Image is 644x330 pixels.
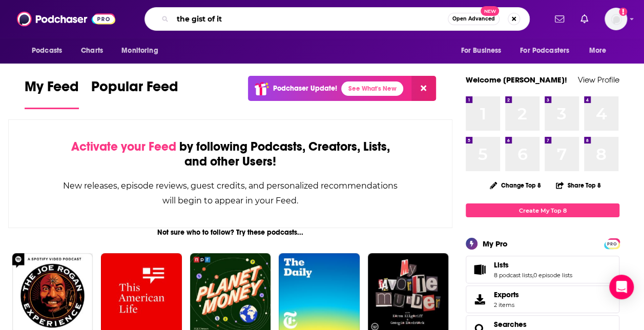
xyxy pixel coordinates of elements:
[173,11,448,27] input: Search podcasts, credits, & more...
[8,228,452,237] div: Not sure who to follow? Try these podcasts...
[60,139,401,169] div: by following Podcasts, Creators, Lists, and other Users!
[606,239,618,247] a: PRO
[619,8,627,16] svg: Add a profile image
[606,240,618,247] span: PRO
[576,10,592,28] a: Show notifications dropdown
[605,8,627,30] button: Show profile menu
[466,256,619,283] span: Lists
[60,178,401,208] div: New releases, episode reviews, guest credits, and personalized recommendations will begin to appe...
[91,78,178,101] span: Popular Feed
[114,41,171,60] button: open menu
[466,285,619,313] a: Exports
[466,75,567,85] a: Welcome [PERSON_NAME]!
[513,41,584,60] button: open menu
[448,13,500,25] button: Open AdvancedNew
[81,44,103,58] span: Charts
[494,290,519,299] span: Exports
[609,275,634,299] div: Open Intercom Messenger
[461,44,501,58] span: For Business
[17,9,115,29] img: Podchaser - Follow, Share and Rate Podcasts
[25,78,79,109] a: My Feed
[481,6,499,16] span: New
[589,44,607,58] span: More
[71,139,176,154] span: Activate your Feed
[469,262,490,277] a: Lists
[469,292,490,306] span: Exports
[25,41,75,60] button: open menu
[483,239,508,249] div: My Pro
[551,10,568,28] a: Show notifications dropdown
[605,8,627,30] span: Logged in as JFarrellPR
[520,44,569,58] span: For Podcasters
[466,203,619,217] a: Create My Top 8
[25,78,79,101] span: My Feed
[273,84,337,93] p: Podchaser Update!
[605,8,627,30] img: User Profile
[494,260,572,270] a: Lists
[578,75,619,85] a: View Profile
[32,44,62,58] span: Podcasts
[452,16,495,22] span: Open Advanced
[494,272,532,279] a: 8 podcast lists
[582,41,619,60] button: open menu
[484,179,547,192] button: Change Top 8
[494,260,509,270] span: Lists
[144,7,530,31] div: Search podcasts, credits, & more...
[555,175,601,195] button: Share Top 8
[532,272,533,279] span: ,
[494,320,527,329] a: Searches
[341,81,403,96] a: See What's New
[453,41,514,60] button: open menu
[74,41,109,60] a: Charts
[121,44,158,58] span: Monitoring
[91,78,178,109] a: Popular Feed
[494,301,519,308] span: 2 items
[533,272,572,279] a: 0 episode lists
